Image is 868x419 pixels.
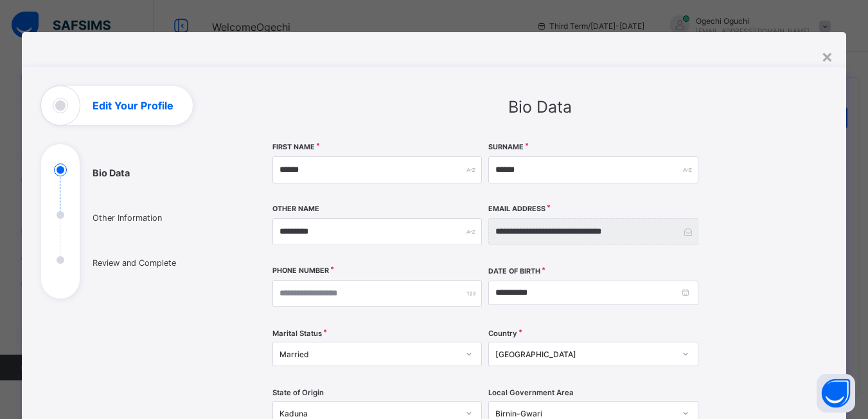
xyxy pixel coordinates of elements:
[495,409,675,418] div: Birnin-Gwari
[488,143,524,151] label: Surname
[488,329,517,338] span: Country
[272,388,324,397] span: State of Origin
[821,45,833,67] div: ×
[279,409,459,418] div: Kaduna
[817,374,855,413] button: Open asap
[272,329,322,338] span: Marital Status
[495,349,675,359] div: [GEOGRAPHIC_DATA]
[488,205,545,213] label: Email Address
[93,100,173,111] h1: Edit Your Profile
[279,349,459,359] div: Married
[488,388,574,397] span: Local Government Area
[272,143,315,151] label: First Name
[488,267,540,275] label: Date of Birth
[508,97,572,116] span: Bio Data
[272,266,329,275] label: Phone Number
[272,205,319,213] label: Other Name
